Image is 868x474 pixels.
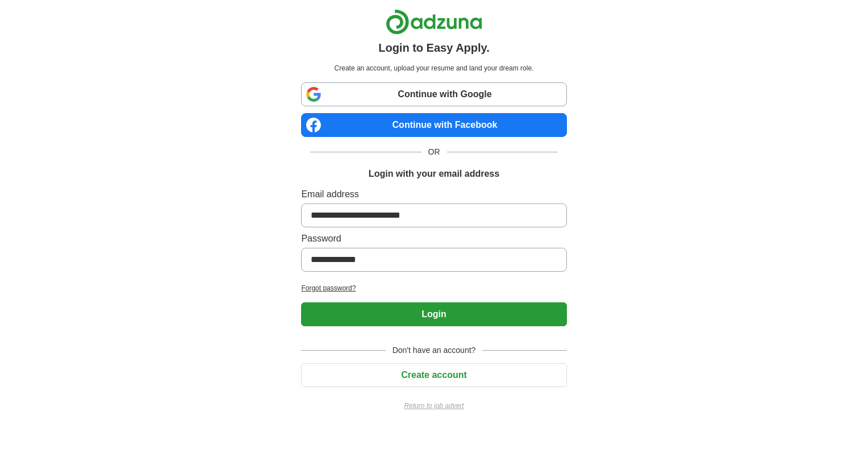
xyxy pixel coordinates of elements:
a: Continue with Google [301,82,566,106]
span: Don't have an account? [386,344,483,356]
img: Adzuna logo [386,9,482,35]
label: Email address [301,188,566,201]
label: Password [301,232,566,246]
a: Create account [301,370,566,380]
h1: Login with your email address [369,167,499,181]
p: Create an account, upload your resume and land your dream role. [303,63,564,73]
a: Continue with Facebook [301,113,566,137]
span: OR [422,146,447,158]
button: Create account [301,363,566,387]
a: Forgot password? [301,283,566,293]
a: Return to job advert [301,401,566,411]
h1: Login to Easy Apply. [378,39,490,56]
button: Login [301,302,566,326]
